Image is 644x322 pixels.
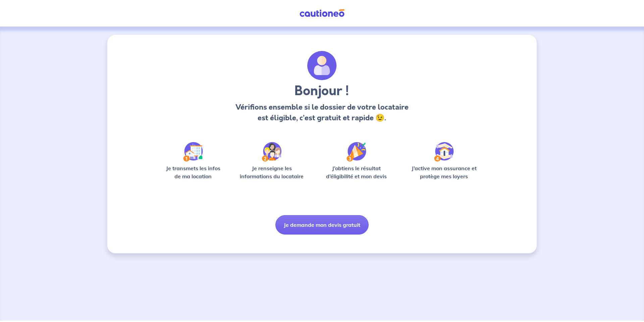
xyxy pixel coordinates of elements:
h3: Bonjour ! [233,83,410,99]
img: /static/c0a346edaed446bb123850d2d04ad552/Step-2.svg [262,142,281,162]
p: Je renseigne les informations du locataire [236,164,308,180]
p: Vérifions ensemble si le dossier de votre locataire est éligible, c’est gratuit et rapide 😉. [233,102,410,123]
p: Je transmets les infos de ma location [161,164,225,180]
img: archivate [307,51,337,80]
img: Cautioneo [297,9,347,17]
button: Je demande mon devis gratuit [275,215,369,235]
img: /static/f3e743aab9439237c3e2196e4328bba9/Step-3.svg [346,142,366,162]
p: J’obtiens le résultat d’éligibilité et mon devis [319,164,394,180]
img: /static/bfff1cf634d835d9112899e6a3df1a5d/Step-4.svg [434,142,454,162]
img: /static/90a569abe86eec82015bcaae536bd8e6/Step-1.svg [183,142,203,162]
p: J’active mon assurance et protège mes loyers [405,164,483,180]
